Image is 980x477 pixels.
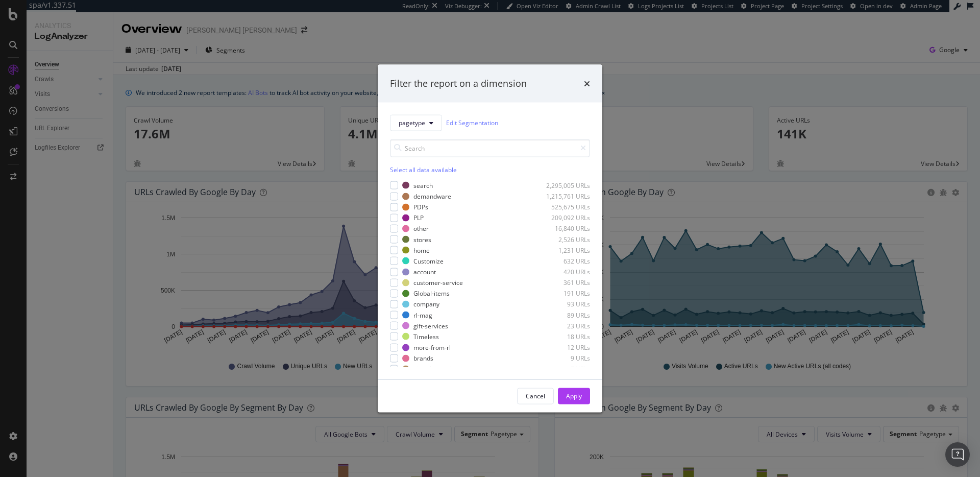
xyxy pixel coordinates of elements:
a: Edit Segmentation [446,117,498,128]
div: PLP [413,213,424,222]
div: search [413,181,433,189]
div: customer-service [413,278,463,287]
div: 12 URLs [540,343,590,352]
div: 209,092 URLs [540,213,590,222]
div: Cancel [526,392,545,400]
div: Filter the report on a dimension [390,77,527,90]
div: PDPs [413,203,428,211]
div: 1,215,761 URLs [540,192,590,201]
div: account [413,268,436,276]
div: 2,526 URLs [540,235,590,244]
div: other [413,224,429,233]
div: brands [413,354,433,363]
div: home [413,246,430,254]
div: times [584,77,590,90]
div: stores [413,235,431,244]
div: 18 URLs [540,332,590,341]
button: pagetype [390,114,442,131]
div: Customize [413,256,444,265]
div: 7 URLs [540,365,590,373]
div: 93 URLs [540,300,590,308]
div: gift-services [413,321,448,330]
div: 420 URLs [540,268,590,276]
div: 23 URLs [540,321,590,330]
div: company [413,300,439,308]
div: Timeless [413,332,439,341]
button: Cancel [517,388,554,404]
div: more-from-rl [413,343,451,352]
div: 16,840 URLs [540,224,590,233]
div: demandware [413,192,451,201]
div: 525,675 URLs [540,203,590,211]
input: Search [390,139,590,157]
div: 1,231 URLs [540,246,590,254]
div: 89 URLs [540,311,590,319]
div: 191 URLs [540,289,590,298]
div: Apply [566,392,582,400]
div: virtual-experience [413,365,465,373]
div: 9 URLs [540,354,590,363]
div: Open Intercom Messenger [945,442,970,467]
button: Apply [558,388,590,404]
div: 361 URLs [540,278,590,287]
div: modal [378,65,602,413]
div: rl-mag [413,311,432,319]
div: Global-items [413,289,450,298]
div: 632 URLs [540,256,590,265]
div: 2,295,005 URLs [540,181,590,189]
span: pagetype [399,118,425,127]
div: Select all data available [390,165,590,174]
